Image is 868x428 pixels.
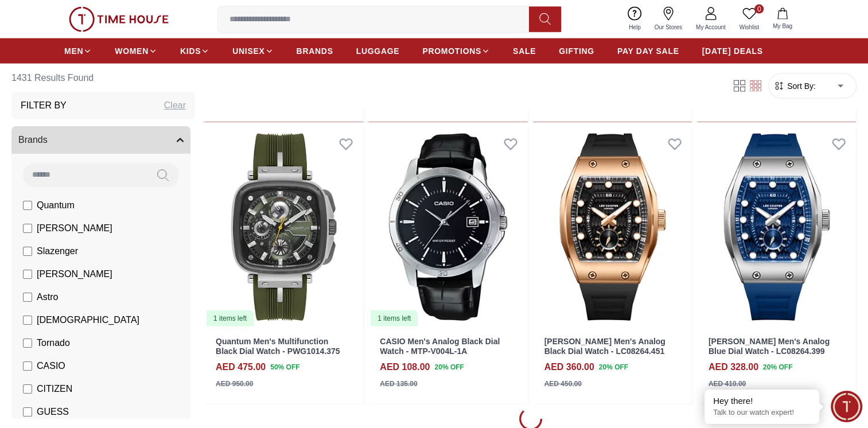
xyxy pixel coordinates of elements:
[356,41,400,61] a: LUGGAGE
[691,23,730,32] span: My Account
[115,45,149,57] span: WOMEN
[37,336,70,350] span: Tornado
[368,127,527,328] a: CASIO Men's Analog Black Dial Watch - MTP-V004L-1A1 items left
[232,41,273,61] a: UNISEX
[21,99,67,112] h3: Filter By
[773,80,816,92] button: Sort By:
[709,337,830,356] a: [PERSON_NAME] Men's Analog Blue Dial Watch - LC08264.399
[37,405,69,419] span: GUESS
[23,293,32,302] input: Astro
[23,247,32,256] input: Slazenger
[544,360,594,374] h4: AED 360.00
[37,221,112,235] span: [PERSON_NAME]
[709,379,746,389] div: AED 410.00
[380,360,430,374] h4: AED 108.00
[64,41,92,61] a: MEN
[380,379,417,389] div: AED 135.00
[204,127,363,328] a: Quantum Men's Multifunction Black Dial Watch - PWG1014.3751 items left
[513,45,536,57] span: SALE
[754,5,764,14] span: 0
[64,45,83,57] span: MEN
[37,199,75,212] span: Quantum
[648,5,689,34] a: Our Stores
[766,6,799,33] button: My Bag
[164,99,186,112] div: Clear
[23,338,32,348] input: Tornado
[709,360,758,374] h4: AED 328.00
[180,41,209,61] a: KIDS
[617,45,679,57] span: PAY DAY SALE
[37,382,72,396] span: CITIZEN
[735,23,764,32] span: Wishlist
[207,310,254,326] div: 1 items left
[559,41,594,61] a: GIFTING
[380,337,500,356] a: CASIO Men's Analog Black Dial Watch - MTP-V004L-1A
[371,310,418,326] div: 1 items left
[617,41,679,61] a: PAY DAY SALE
[37,244,78,258] span: Slazenger
[204,127,363,328] img: Quantum Men's Multifunction Black Dial Watch - PWG1014.375
[702,45,763,57] span: [DATE] DEALS
[763,362,792,372] span: 20 % OFF
[650,23,687,32] span: Our Stores
[37,290,58,304] span: Astro
[37,313,139,327] span: [DEMOGRAPHIC_DATA]
[624,23,645,32] span: Help
[23,201,32,210] input: Quantum
[768,22,797,30] span: My Bag
[69,7,169,32] img: ...
[23,361,32,371] input: CASIO
[37,267,112,281] span: [PERSON_NAME]
[702,41,763,61] a: [DATE] DEALS
[11,64,195,92] h6: 1431 Results Found
[785,80,816,92] span: Sort By:
[434,362,464,372] span: 20 % OFF
[713,408,811,418] p: Talk to our watch expert!
[23,224,32,233] input: [PERSON_NAME]
[559,45,594,57] span: GIFTING
[232,45,264,57] span: UNISEX
[23,270,32,279] input: [PERSON_NAME]
[356,45,400,57] span: LUGGAGE
[23,316,32,325] input: [DEMOGRAPHIC_DATA]
[713,395,811,407] div: Hey there!
[115,41,157,61] a: WOMEN
[422,41,490,61] a: PROMOTIONS
[270,362,299,372] span: 50 % OFF
[180,45,201,57] span: KIDS
[23,407,32,417] input: GUESS
[37,359,65,373] span: CASIO
[18,133,48,147] span: Brands
[11,126,190,154] button: Brands
[599,362,628,372] span: 20 % OFF
[216,379,253,389] div: AED 950.00
[23,384,32,394] input: CITIZEN
[297,45,333,57] span: BRANDS
[297,41,333,61] a: BRANDS
[697,127,856,328] img: Lee Cooper Men's Analog Blue Dial Watch - LC08264.399
[533,127,692,328] img: Lee Cooper Men's Analog Black Dial Watch - LC08264.451
[368,127,527,328] img: CASIO Men's Analog Black Dial Watch - MTP-V004L-1A
[216,337,340,356] a: Quantum Men's Multifunction Black Dial Watch - PWG1014.375
[733,5,766,34] a: 0Wishlist
[422,45,481,57] span: PROMOTIONS
[622,5,648,34] a: Help
[544,379,582,389] div: AED 450.00
[831,391,862,422] div: Chat Widget
[544,337,665,356] a: [PERSON_NAME] Men's Analog Black Dial Watch - LC08264.451
[216,360,266,374] h4: AED 475.00
[513,41,536,61] a: SALE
